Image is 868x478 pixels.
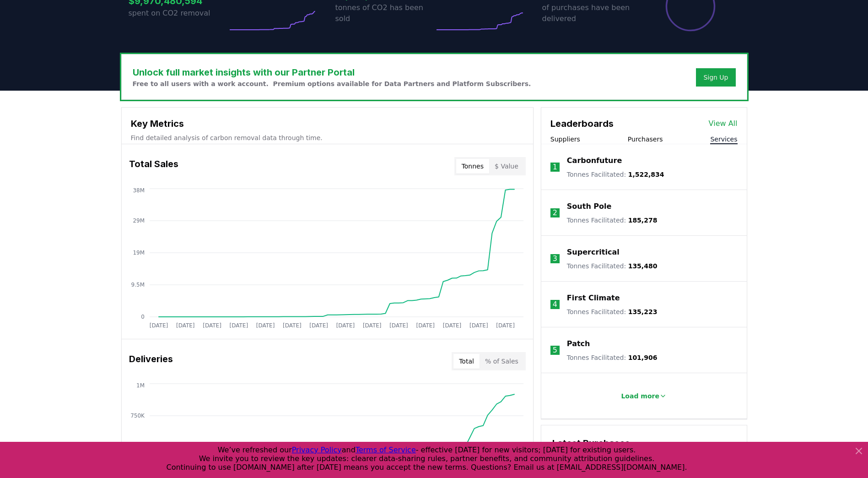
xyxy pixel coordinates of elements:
[131,117,524,130] h3: Key Metrics
[567,170,664,179] p: Tonnes Facilitated :
[229,322,248,329] tspan: [DATE]
[567,293,620,304] a: First Climate
[129,157,178,175] h3: Total Sales
[553,207,557,218] p: 2
[133,187,145,194] tspan: 38M
[553,162,557,173] p: 1
[621,391,659,401] p: Load more
[309,322,328,329] tspan: [DATE]
[542,2,641,24] p: of purchases have been delivered
[442,322,461,329] tspan: [DATE]
[141,314,145,320] tspan: 0
[710,135,737,144] button: Services
[552,436,736,450] h3: Latest Purchases
[628,262,658,270] span: 135,480
[628,171,664,178] span: 1,522,834
[335,2,434,24] p: tonnes of CO2 has been sold
[703,73,728,82] a: Sign Up
[567,247,620,258] a: Supercritical
[131,282,144,288] tspan: 9.5M
[131,133,524,142] p: Find detailed analysis of carbon removal data through time.
[283,322,302,329] tspan: [DATE]
[496,322,515,329] tspan: [DATE]
[136,382,145,389] tspan: 1M
[133,250,145,256] tspan: 19M
[567,201,612,212] a: South Pole
[133,65,531,79] h3: Unlock full market insights with our Partner Portal
[133,217,145,224] tspan: 29M
[567,338,590,349] a: Patch
[489,159,524,174] button: $ Value
[453,354,480,369] button: Total
[567,261,658,271] p: Tonnes Facilitated :
[362,322,381,329] tspan: [DATE]
[553,345,557,356] p: 5
[628,135,663,144] button: Purchasers
[133,79,531,88] p: Free to all users with a work account. Premium options available for Data Partners and Platform S...
[480,354,524,369] button: % of Sales
[628,354,658,361] span: 101,906
[203,322,221,329] tspan: [DATE]
[567,353,658,362] p: Tonnes Facilitated :
[553,253,557,264] p: 3
[553,299,557,310] p: 4
[628,217,658,224] span: 185,278
[129,8,227,19] p: spent on CO2 removal
[567,216,658,225] p: Tonnes Facilitated :
[696,68,735,87] button: Sign Up
[628,308,658,315] span: 135,223
[469,322,488,329] tspan: [DATE]
[149,322,168,329] tspan: [DATE]
[130,413,145,419] tspan: 750K
[567,155,622,166] a: Carbonfuture
[550,135,580,144] button: Suppliers
[389,322,408,329] tspan: [DATE]
[567,307,658,316] p: Tonnes Facilitated :
[416,322,435,329] tspan: [DATE]
[709,118,738,129] a: View All
[336,322,355,329] tspan: [DATE]
[456,159,489,174] button: Tonnes
[550,117,614,130] h3: Leaderboards
[256,322,275,329] tspan: [DATE]
[176,322,194,329] tspan: [DATE]
[614,387,674,405] button: Load more
[129,352,173,370] h3: Deliveries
